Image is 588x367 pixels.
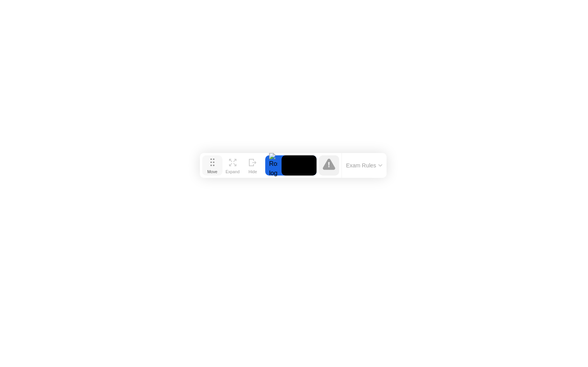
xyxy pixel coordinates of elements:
button: Move [202,155,222,176]
button: Hide [243,155,263,176]
div: Hide [248,169,257,174]
button: Exam Rules [344,162,385,169]
div: Expand [226,169,240,174]
button: Expand [222,155,243,176]
div: Move [207,169,217,174]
